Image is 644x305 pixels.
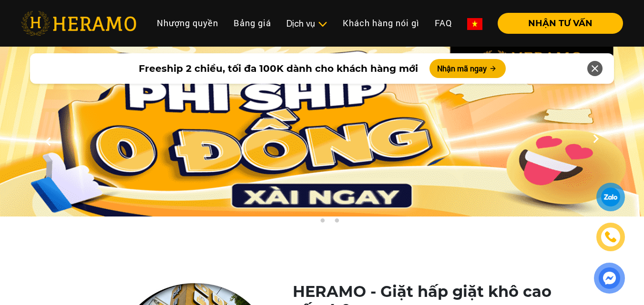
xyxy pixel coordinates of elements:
a: phone-icon [598,224,624,250]
a: Nhượng quyền [149,13,226,33]
img: heramo-logo.png [21,11,136,36]
button: Nhận mã ngay [429,59,506,78]
button: 1 [303,218,313,227]
button: NHẬN TƯ VẤN [498,13,623,34]
button: 3 [332,218,341,227]
img: vn-flag.png [467,18,482,30]
div: Dịch vụ [286,17,327,30]
img: subToggleIcon [317,20,327,29]
a: Khách hàng nói gì [335,13,427,33]
span: Freeship 2 chiều, tối đa 100K dành cho khách hàng mới [139,61,418,76]
a: FAQ [427,13,460,33]
img: phone-icon [605,232,616,242]
a: NHẬN TƯ VẤN [490,19,623,28]
a: Bảng giá [226,13,279,33]
button: 2 [317,218,327,227]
